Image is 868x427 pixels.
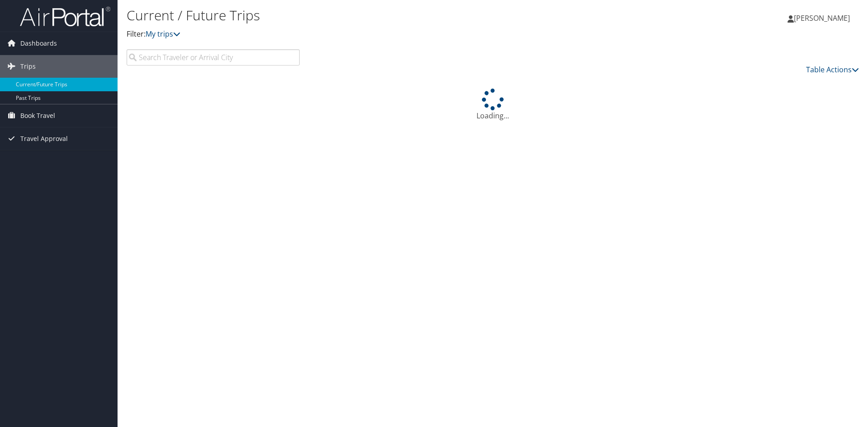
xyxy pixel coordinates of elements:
[806,65,859,75] a: Table Actions
[788,5,859,32] a: [PERSON_NAME]
[20,6,110,27] img: airportal-logo.png
[127,89,859,121] div: Loading...
[20,104,55,127] span: Book Travel
[127,49,300,66] input: Search Traveler or Arrival City
[20,127,68,150] span: Travel Approval
[20,32,57,55] span: Dashboards
[20,55,36,78] span: Trips
[127,6,615,25] h1: Current / Future Trips
[146,29,180,39] a: My trips
[794,13,850,23] span: [PERSON_NAME]
[127,28,615,40] p: Filter:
